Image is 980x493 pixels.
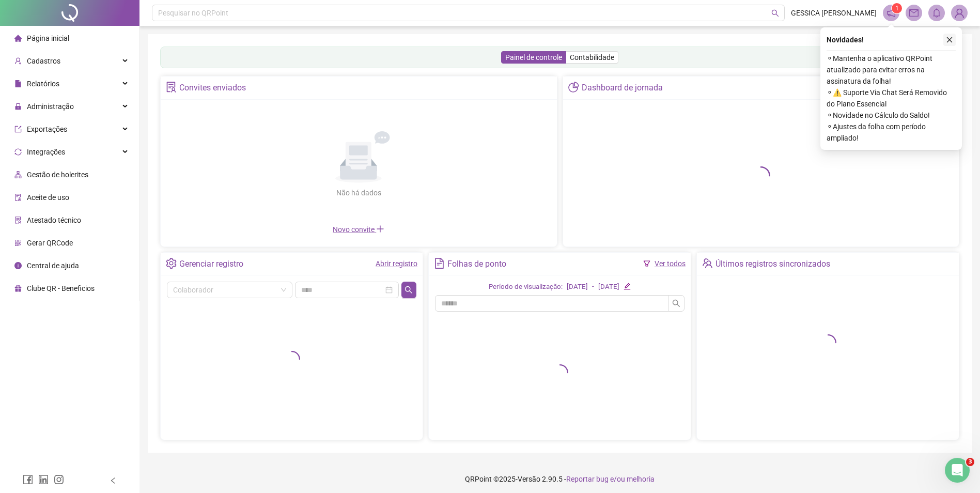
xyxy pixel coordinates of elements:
span: Gestão de holerites [27,171,88,179]
span: Clube QR - Beneficios [27,284,95,292]
span: Administração [27,102,74,111]
span: sync [14,148,22,156]
span: notification [886,8,896,18]
span: Gerar QRCode [27,239,73,247]
span: solution [166,82,177,93]
sup: 1 [892,3,902,13]
span: Cadastros [27,57,60,65]
img: 72101 [952,5,967,21]
span: loading [552,364,568,381]
a: Abrir registro [376,259,417,268]
span: linkedin [38,474,49,485]
div: Não há dados [311,187,406,198]
span: 3 [966,458,974,466]
div: Período de visualização: [489,282,563,292]
span: edit [624,283,630,289]
span: Novo convite [333,225,384,234]
span: ⚬ ⚠️ Suporte Via Chat Será Removido do Plano Essencial [827,87,956,110]
span: gift [14,285,22,292]
span: Versão [518,475,540,483]
span: loading [284,351,300,367]
div: [DATE] [567,282,588,292]
span: Novidades ! [827,34,864,45]
span: qrcode [14,239,22,246]
span: Reportar bug e/ou melhoria [566,475,655,483]
span: file-text [434,258,445,269]
span: ⚬ Mantenha o aplicativo QRPoint atualizado para evitar erros na assinatura da folha! [827,53,956,87]
span: Central de ajuda [27,261,79,270]
span: ⚬ Ajustes da folha com período ampliado! [827,121,956,144]
span: bell [932,8,941,18]
span: solution [14,217,22,224]
span: audit [14,194,22,201]
span: search [672,299,680,307]
span: Painel de controle [505,53,562,61]
span: search [405,286,413,294]
span: ⚬ Novidade no Cálculo do Saldo! [827,110,956,121]
div: Dashboard de jornada [582,79,663,97]
span: Exportações [27,125,67,133]
div: [DATE] [598,282,619,292]
div: Gerenciar registro [179,255,243,273]
span: loading [820,334,836,351]
span: 1 [895,5,899,12]
span: Contabilidade [570,53,614,61]
div: Convites enviados [179,79,246,97]
span: lock [14,103,22,110]
span: loading [752,166,770,185]
span: team [702,258,713,269]
span: Integrações [27,148,65,156]
span: user-add [14,57,22,65]
span: file [14,80,22,87]
span: pie-chart [568,82,579,93]
span: apartment [14,171,22,178]
span: Aceite de uso [27,193,69,202]
span: search [771,9,779,17]
span: Página inicial [27,34,69,42]
span: facebook [23,474,33,485]
span: Relatórios [27,80,59,88]
span: export [14,126,22,133]
iframe: Intercom live chat [945,458,970,483]
div: - [592,282,594,292]
div: Folhas de ponto [447,255,506,273]
span: info-circle [14,262,22,269]
span: GESSICA [PERSON_NAME] [791,7,877,19]
span: close [946,36,953,43]
span: Atestado técnico [27,216,81,224]
span: left [110,477,117,484]
a: Ver todos [655,259,686,268]
span: setting [166,258,177,269]
div: Últimos registros sincronizados [715,255,830,273]
span: plus [376,225,384,233]
span: mail [909,8,919,18]
span: filter [643,260,650,267]
span: home [14,35,22,42]
span: instagram [54,474,64,485]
